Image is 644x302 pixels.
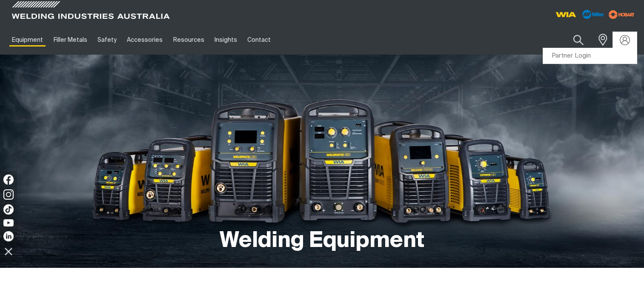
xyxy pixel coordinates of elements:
[48,25,92,55] a: Filler Metals
[209,25,242,55] a: Insights
[7,25,48,55] a: Equipment
[220,227,424,255] h1: Welding Equipment
[92,25,122,55] a: Safety
[168,25,209,55] a: Resources
[122,25,168,55] a: Accessories
[564,30,593,50] button: Search products
[1,244,16,258] img: hide socials
[7,25,480,55] nav: Main
[543,48,637,64] a: Partner Login
[606,8,637,21] img: miller
[3,204,14,215] img: TikTok
[553,30,593,50] input: Product name or item number...
[242,25,276,55] a: Contact
[3,189,14,200] img: Instagram
[3,174,14,185] img: Facebook
[3,231,14,241] img: LinkedIn
[3,219,14,226] img: YouTube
